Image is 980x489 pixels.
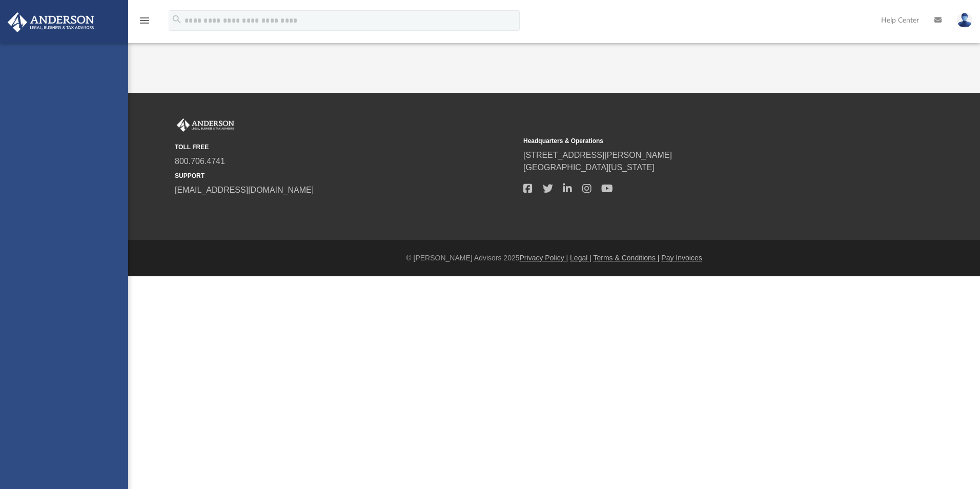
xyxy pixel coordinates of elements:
img: Anderson Advisors Platinum Portal [5,12,97,32]
div: © [PERSON_NAME] Advisors 2025 [128,253,980,263]
small: Headquarters & Operations [523,136,865,146]
i: search [171,14,182,25]
small: TOLL FREE [175,142,516,152]
a: Pay Invoices [661,254,702,262]
a: Legal | [570,254,591,262]
a: [GEOGRAPHIC_DATA][US_STATE] [523,163,655,172]
a: [STREET_ADDRESS][PERSON_NAME] [523,151,672,159]
a: Privacy Policy | [520,254,568,262]
a: [EMAIL_ADDRESS][DOMAIN_NAME] [175,186,314,194]
img: User Pic [957,13,972,28]
a: Terms & Conditions | [594,254,660,262]
img: Anderson Advisors Platinum Portal [175,118,236,132]
a: 800.706.4741 [175,157,225,166]
small: SUPPORT [175,171,516,180]
i: menu [138,14,151,27]
a: menu [138,19,151,27]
